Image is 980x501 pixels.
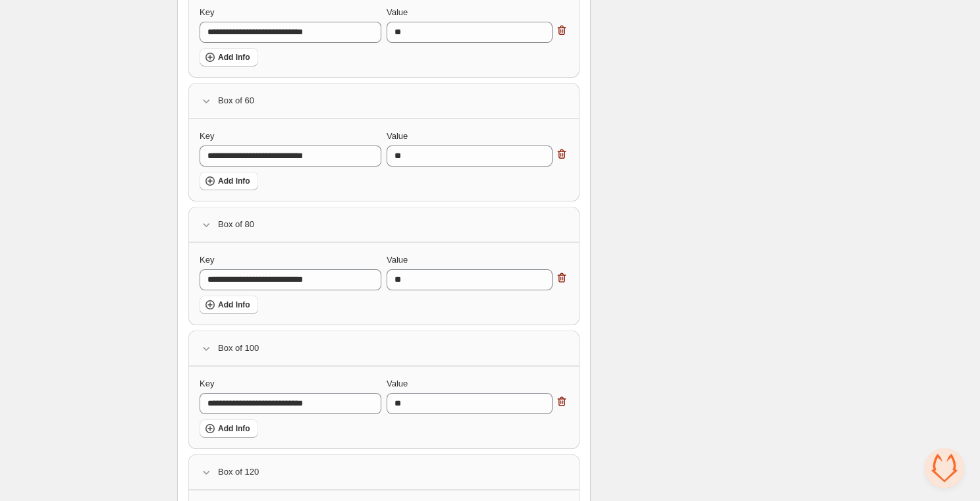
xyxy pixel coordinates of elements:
label: Value [387,6,408,19]
button: Add Info [200,48,258,66]
label: Value [387,130,408,143]
label: Key [200,377,214,390]
span: Box of 60 [218,94,254,107]
span: Add Info [218,52,250,63]
label: Key [200,130,214,143]
span: Add Info [218,176,250,186]
span: Box of 80 [218,218,254,231]
span: Add Info [218,300,250,310]
label: Key [200,6,214,19]
label: Value [387,377,408,390]
label: Key [200,253,214,267]
span: Box of 120 [218,465,259,479]
label: Value [387,253,408,267]
button: Add Info [200,172,258,190]
div: Open chat [925,448,964,488]
button: Add Info [200,296,258,314]
button: Add Info [200,419,258,438]
span: Box of 100 [218,342,259,355]
span: Add Info [218,423,250,434]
